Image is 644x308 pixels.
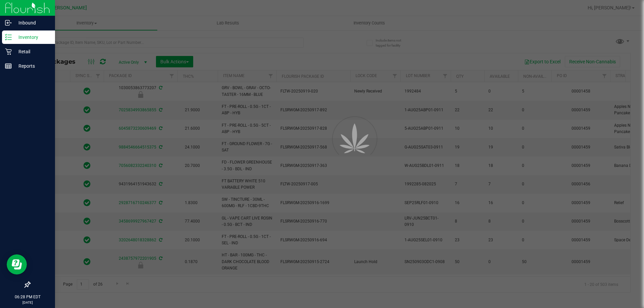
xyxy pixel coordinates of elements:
inline-svg: Reports [5,63,12,69]
p: [DATE] [3,300,52,305]
p: Inbound [12,19,52,27]
inline-svg: Retail [5,48,12,55]
inline-svg: Inbound [5,19,12,26]
p: Retail [12,48,52,56]
iframe: Resource center [7,254,27,274]
p: Inventory [12,33,52,41]
p: Reports [12,62,52,70]
p: 06:28 PM EDT [3,294,52,300]
inline-svg: Inventory [5,34,12,41]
